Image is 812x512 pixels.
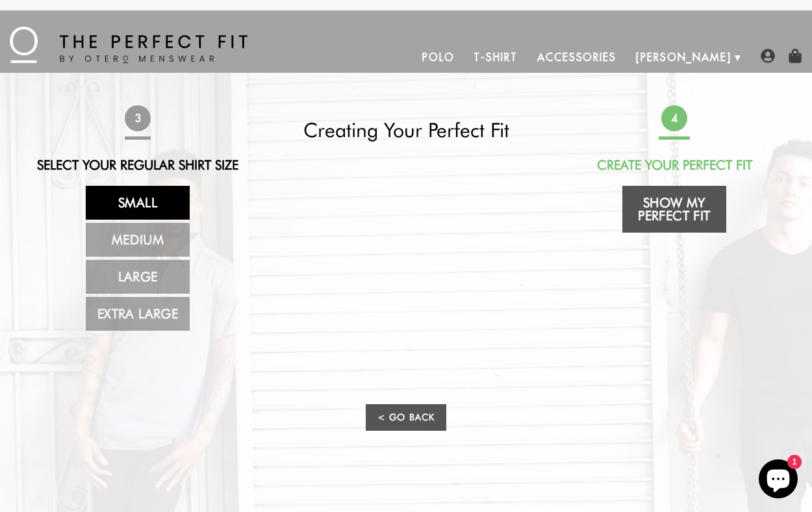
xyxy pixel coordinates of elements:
img: shopping-bag-icon.png [788,49,802,63]
a: Extra Large [86,297,190,331]
h2: Creating Your Perfect Fit [291,118,521,142]
a: Accessories [527,42,626,73]
a: T-Shirt [464,42,527,73]
inbox-online-store-chat: Shopify online store chat [755,459,802,502]
img: The Perfect Fit - by Otero Menswear - Logo [10,27,247,63]
a: Medium [86,223,190,257]
span: 4 [661,105,687,131]
a: Show My Perfect Fit [622,186,726,233]
a: Small [86,186,190,220]
a: Polo [412,42,464,73]
a: [PERSON_NAME] [626,42,741,73]
span: 3 [124,105,151,131]
a: Large [86,260,190,294]
h2: Select Your Regular Shirt Size [23,157,253,173]
img: user-account-icon.png [761,49,775,63]
h2: Create Your Perfect Fit [559,157,789,173]
a: < Go Back [366,404,446,431]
